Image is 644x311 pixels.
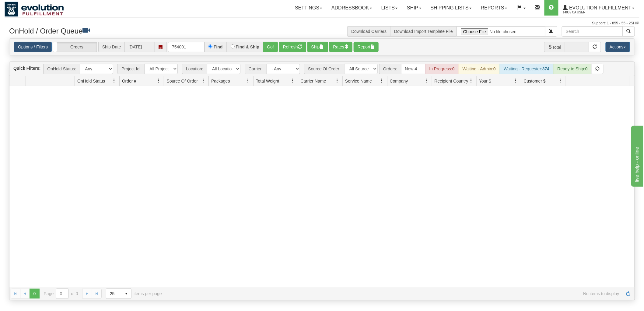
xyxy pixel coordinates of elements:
[630,124,643,186] iframe: chat widget
[211,78,230,84] span: Packages
[182,64,207,74] span: Location:
[511,76,521,86] a: Your $ filter column settings
[14,42,52,52] a: Options / Filters
[351,29,387,34] a: Download Carriers
[110,291,118,297] span: 25
[554,64,592,74] div: Ready to Ship:
[301,78,326,84] span: Carrier Name
[168,42,205,52] input: Order #
[568,5,632,10] span: Evolution Fulfillment
[585,66,588,71] strong: 0
[214,45,223,49] label: Find
[479,78,491,84] span: Your $
[44,288,78,299] span: Page of 0
[544,42,565,52] span: Total
[243,76,253,86] a: Packages filter column settings
[562,26,623,37] input: Search
[466,76,476,86] a: Recipient Country filter column settings
[263,42,278,52] button: Go!
[558,0,639,16] a: Evolution Fulfillment 1488 / CA User
[327,0,377,16] a: Addressbook
[329,42,353,52] button: Rates
[354,42,379,52] button: Report
[288,76,298,86] a: Total Weight filter column settings
[5,4,56,11] div: live help - online
[524,78,546,84] span: Customer $
[53,42,97,52] label: Orders
[109,76,119,86] a: OnHold Status filter column settings
[606,42,630,52] button: Actions
[256,78,279,84] span: Total Weight
[452,66,455,71] strong: 0
[377,76,387,86] a: Service Name filter column settings
[422,76,432,86] a: Company filter column settings
[236,45,260,49] label: Find & Ship
[166,78,198,84] span: Source Of Order
[402,0,426,16] a: Ship
[542,66,549,71] strong: 374
[555,76,566,86] a: Customer $ filter column settings
[106,288,131,299] span: Page sizes drop down
[117,64,144,74] span: Project Id:
[106,288,162,299] span: items per page
[493,66,496,71] strong: 0
[426,0,476,16] a: Shipping lists
[245,64,267,74] span: Carrier:
[43,64,80,74] span: OnHold Status:
[563,9,609,16] span: 1488 / CA User
[459,64,500,74] div: Waiting - Admin:
[624,289,633,299] a: Refresh
[98,42,124,52] span: Ship Date
[435,78,468,84] span: Recipient Country
[390,78,408,84] span: Company
[153,76,164,86] a: Order # filter column settings
[476,0,512,16] a: Reports
[9,62,635,76] div: grid toolbar
[122,78,136,84] span: Order #
[170,291,619,296] span: No items to display
[415,66,417,71] strong: 4
[279,42,306,52] button: Refresh
[394,29,453,34] a: Download Import Template File
[5,21,639,26] div: Support: 1 - 855 - 55 - 2SHIP
[290,0,327,16] a: Settings
[304,64,344,74] span: Source Of Order:
[77,78,105,84] span: OnHold Status
[457,26,545,37] input: Import
[9,26,317,35] h3: OnHold / Order Queue
[121,289,131,299] span: select
[377,0,402,16] a: Lists
[500,64,553,74] div: Waiting - Requester:
[332,76,342,86] a: Carrier Name filter column settings
[425,64,459,74] div: In Progress:
[5,2,64,17] img: logo1488.jpg
[401,64,425,74] div: New:
[30,289,39,299] span: Page 0
[13,65,40,71] label: Quick Filters:
[345,78,372,84] span: Service Name
[623,26,635,37] button: Search
[379,64,401,74] span: Orders:
[198,76,208,86] a: Source Of Order filter column settings
[307,42,328,52] button: Ship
